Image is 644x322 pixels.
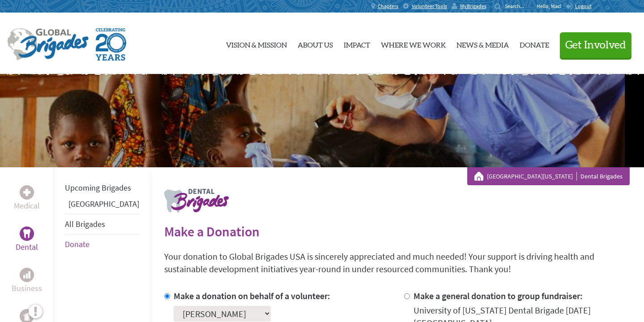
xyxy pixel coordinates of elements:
[474,172,623,181] div: Dental Brigades
[96,28,126,61] img: Global Brigades Celebrating 20 Years
[16,241,38,253] p: Dental
[65,214,139,235] li: All Brigades
[565,40,626,51] span: Get Involved
[23,271,30,278] img: Business
[575,3,592,9] span: Logout
[520,20,549,67] a: Donate
[20,268,34,282] div: Business
[65,239,90,249] a: Donate
[23,189,30,196] img: Medical
[412,3,447,10] span: Volunteer Tools
[566,3,592,10] a: Logout
[164,223,630,239] h2: Make a Donation
[414,290,583,301] label: Make a general donation to group fundraiser:
[23,229,30,238] img: Dental
[7,28,89,61] img: Global Brigades Logo
[20,185,34,200] div: Medical
[505,3,530,9] input: Search...
[14,200,40,212] p: Medical
[65,235,139,254] li: Donate
[537,3,566,10] p: Hello, Mac!
[378,3,398,10] span: Chapters
[344,20,370,67] a: Impact
[65,198,139,214] li: Panama
[460,3,486,10] span: MyBrigades
[226,20,287,67] a: Vision & Mission
[23,312,30,321] img: Public Health
[381,20,446,67] a: Where We Work
[164,250,630,275] p: Your donation to Global Brigades USA is sincerely appreciated and much needed! Your support is dr...
[164,189,229,213] img: logo-dental.png
[65,183,131,193] a: Upcoming Brigades
[456,20,509,67] a: News & Media
[16,226,38,253] a: DentalDental
[12,282,42,295] p: Business
[12,268,42,295] a: BusinessBusiness
[560,32,631,58] button: Get Involved
[68,199,139,209] a: [GEOGRAPHIC_DATA]
[487,172,577,181] a: [GEOGRAPHIC_DATA][US_STATE]
[14,185,40,212] a: MedicalMedical
[298,20,333,67] a: About Us
[65,178,139,198] li: Upcoming Brigades
[65,219,105,229] a: All Brigades
[20,226,34,241] div: Dental
[174,290,330,301] label: Make a donation on behalf of a volunteer:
